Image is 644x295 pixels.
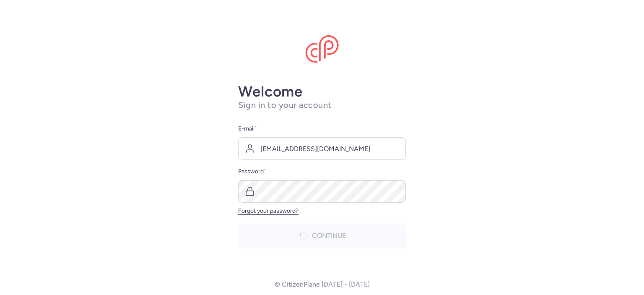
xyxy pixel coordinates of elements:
[238,124,406,134] label: E-mail
[238,207,299,214] a: Forgot your password?
[238,100,406,110] h1: Sign in to your account
[238,137,406,160] input: user@example.com
[238,83,303,100] strong: Welcome
[275,281,370,288] p: © CitizenPlane [DATE] - [DATE]
[238,225,406,247] button: Continue
[238,167,406,177] label: Password
[312,232,346,240] span: Continue
[305,35,339,63] img: CitizenPlane logo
